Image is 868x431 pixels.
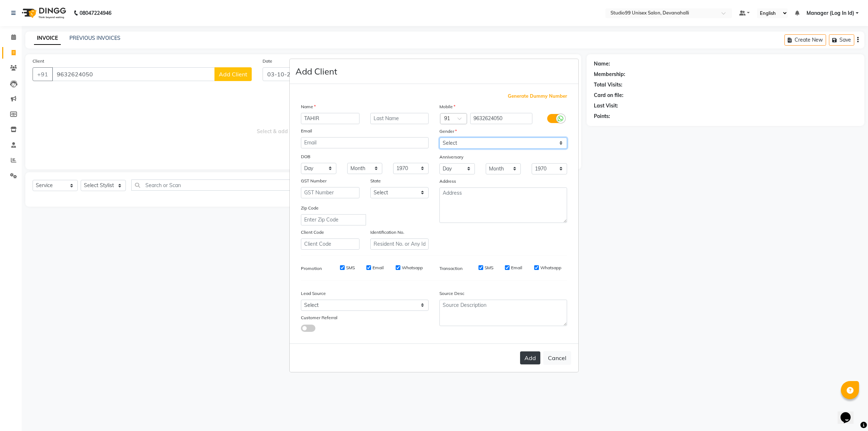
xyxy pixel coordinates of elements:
label: State [370,178,381,184]
label: Whatsapp [540,265,561,271]
label: Email [511,265,522,271]
label: Promotion [301,265,322,272]
input: First Name [301,113,359,124]
input: Enter Zip Code [301,214,366,225]
label: Name [301,103,316,110]
label: SMS [485,265,493,271]
label: Whatsapp [402,265,423,271]
button: Cancel [543,351,571,365]
input: Last Name [370,113,429,124]
label: Anniversary [439,154,463,160]
label: DOB [301,153,310,160]
label: Mobile [439,103,455,110]
input: GST Number [301,187,359,198]
h4: Add Client [295,65,337,78]
label: Client Code [301,229,324,236]
span: Generate Dummy Number [508,93,567,100]
label: Email [301,128,312,134]
label: Gender [439,128,457,135]
label: GST Number [301,178,327,184]
label: Zip Code [301,205,319,211]
label: Customer Referral [301,314,337,321]
label: Lead Source [301,290,326,297]
input: Email [301,137,429,148]
label: SMS [346,265,355,271]
input: Mobile [470,113,533,124]
input: Resident No. or Any Id [370,238,429,250]
iframe: chat widget [838,402,861,424]
label: Source Desc [439,290,464,297]
button: Add [520,351,540,364]
label: Identification No. [370,229,404,236]
input: Client Code [301,238,359,250]
label: Email [373,265,384,271]
label: Address [439,178,456,185]
label: Transaction [439,265,463,272]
